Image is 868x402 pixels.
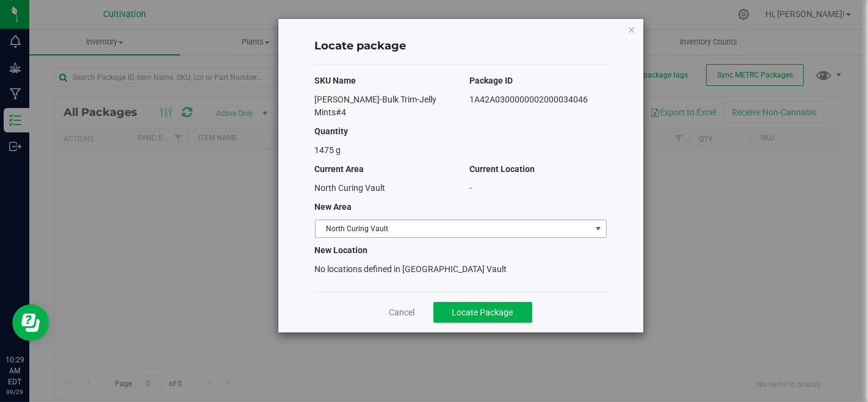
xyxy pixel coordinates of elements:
[315,164,364,174] span: Current Area
[315,202,352,212] span: New Area
[315,183,386,193] span: North Curing Vault
[315,145,341,155] span: 1475 g
[433,302,532,323] button: Locate Package
[470,76,513,85] span: Package ID
[470,95,588,104] span: 1A42A0300000002000034046
[389,306,415,318] a: Cancel
[12,304,49,341] iframe: Resource center
[315,95,437,117] span: [PERSON_NAME]-Bulk Trim-Jelly Mints#4
[315,38,607,54] h4: Locate package
[470,164,535,174] span: Current Location
[315,245,368,255] span: New Location
[452,307,513,317] span: Locate Package
[316,220,591,237] span: North Curing Vault
[315,264,507,274] span: No locations defined in [GEOGRAPHIC_DATA] Vault
[470,183,472,193] span: -
[315,126,349,136] span: Quantity
[315,76,356,85] span: SKU Name
[590,220,606,237] span: select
